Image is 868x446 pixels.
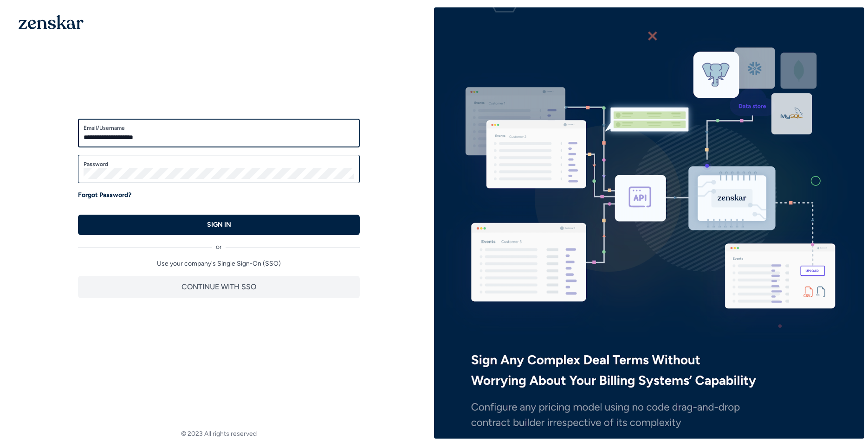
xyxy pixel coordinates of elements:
p: Use your company's Single Sign-On (SSO) [78,259,360,268]
p: SIGN IN [207,220,231,229]
div: or [78,235,360,252]
label: Email/Username [84,124,354,132]
img: 1OGAJ2xQqyY4LXKgY66KYq0eOWRCkrZdAb3gUhuVAqdWPZE9SRJmCz+oDMSn4zDLXe31Ii730ItAGKgCKgCCgCikA4Av8PJUP... [19,15,84,29]
button: SIGN IN [78,215,360,235]
a: Forgot Password? [78,191,131,200]
footer: © 2023 All rights reserved [4,429,434,439]
label: Password [84,160,354,168]
button: CONTINUE WITH SSO [78,276,360,298]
